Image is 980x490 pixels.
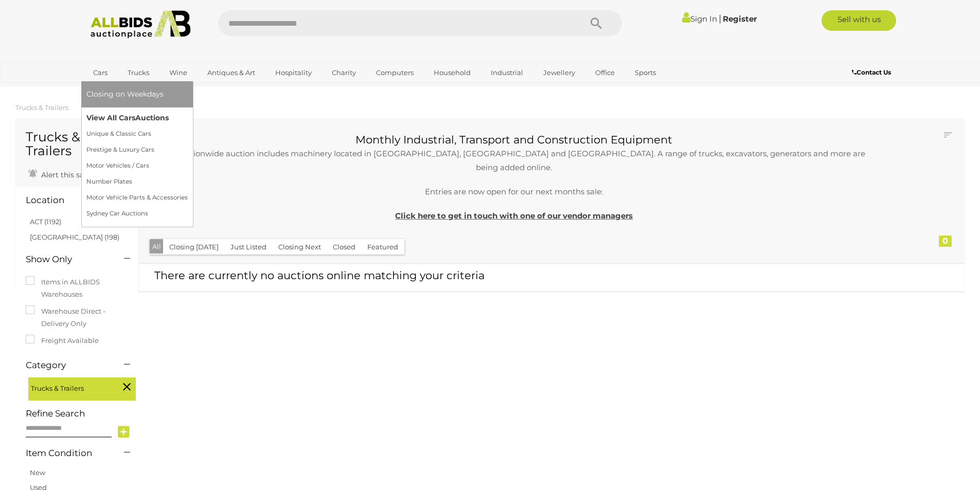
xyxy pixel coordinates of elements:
p: Entries are now open for our next months sale: [157,185,871,198]
a: Computers [369,64,420,81]
a: Sign In [682,14,717,24]
h4: Item Condition [26,448,109,458]
a: Contact Us [852,67,894,78]
span: | [719,13,721,24]
h4: Location [26,195,109,205]
a: [GEOGRAPHIC_DATA] (198) [30,233,119,241]
button: Just Listed [224,239,273,255]
a: Trucks & Trailers [15,103,68,112]
span: There are currently no auctions online matching your criteria [154,269,485,282]
h3: Monthly Industrial, Transport and Construction Equipment [157,134,871,146]
label: Items in ALLBIDS Warehouses [26,276,128,300]
a: Register [723,14,757,24]
h4: Show Only [26,255,109,264]
a: Industrial [484,64,530,81]
a: Antiques & Art [201,64,262,81]
label: Warehouse Direct - Delivery Only [26,305,128,330]
a: Sports [628,64,663,81]
img: Allbids.com.au [85,10,197,39]
button: Search [571,10,622,36]
h1: Trucks & Trailers [26,130,128,158]
a: ACT (1192) [30,217,61,226]
a: Cars [86,64,114,81]
a: Household [427,64,477,81]
a: Charity [325,64,363,81]
p: This nationwide auction includes machinery located in [GEOGRAPHIC_DATA], [GEOGRAPHIC_DATA] and [G... [157,147,871,174]
span: Alert this sale [39,170,90,179]
h4: Category [26,360,109,370]
a: Sell with us [822,10,896,31]
a: Hospitality [269,64,318,81]
a: Click here to get in touch with one of our vendor managers [395,211,633,221]
button: Featured [361,239,404,255]
button: Closing Next [272,239,327,255]
div: 0 [939,235,952,247]
button: Closing [DATE] [163,239,225,255]
button: Closed [327,239,362,255]
a: New [30,468,45,477]
label: Freight Available [26,335,99,347]
a: Wine [163,64,194,81]
a: Jewellery [537,64,582,81]
b: Contact Us [852,68,891,76]
a: Trucks [121,64,156,81]
span: Trucks & Trailers [31,380,108,394]
h4: Refine Search [26,409,136,419]
a: Office [589,64,621,81]
a: Alert this sale [26,166,93,182]
button: All [150,239,164,254]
